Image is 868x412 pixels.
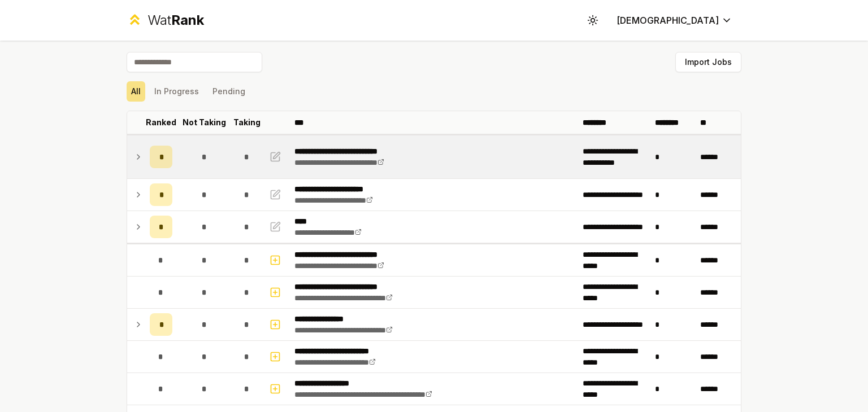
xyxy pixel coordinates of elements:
button: Import Jobs [675,52,741,72]
button: Pending [208,81,250,102]
button: In Progress [150,81,203,102]
p: Taking [233,117,261,128]
a: WatRank [127,11,204,29]
p: Not Taking [183,117,226,128]
p: Ranked [146,117,176,128]
span: [DEMOGRAPHIC_DATA] [617,14,719,27]
div: Wat [147,11,204,29]
button: All [127,81,145,102]
button: [DEMOGRAPHIC_DATA] [607,10,741,30]
span: Rank [171,12,204,28]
